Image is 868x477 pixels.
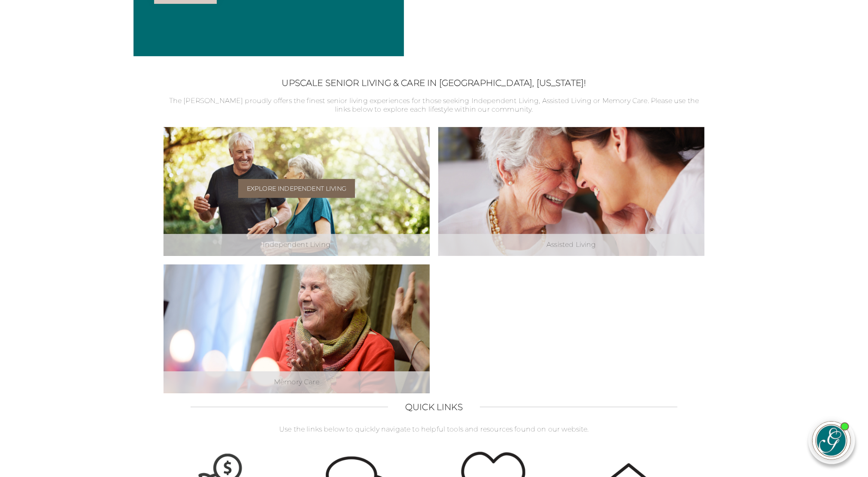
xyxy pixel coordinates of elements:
div: Independent Living [164,234,430,256]
p: The [PERSON_NAME] proudly offers the finest senior living experiences for those seeking Independe... [164,97,704,115]
div: Assisted Living [438,234,704,256]
div: Memory Care [164,371,430,393]
p: Use the links below to quickly navigate to helpful tools and resources found on our website. [164,425,704,434]
h2: Upscale Senior Living & Care in [GEOGRAPHIC_DATA], [US_STATE]! [164,78,704,88]
h2: Quick Links [405,402,463,412]
img: avatar [813,422,850,459]
iframe: iframe [613,224,855,405]
a: Explore Independent Living [238,179,355,198]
